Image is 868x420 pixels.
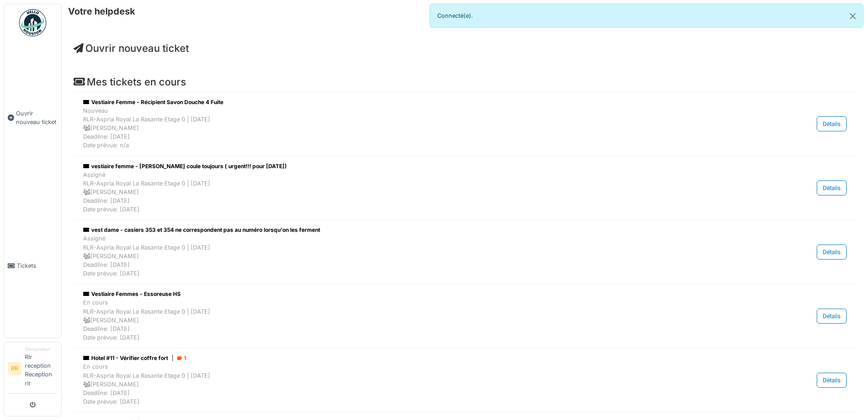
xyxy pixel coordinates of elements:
[817,309,847,324] div: Détails
[83,98,735,106] div: Vestiaire Femme - Récipient Savon Douche 4 Fuite
[81,160,849,216] a: vestiaire femme - [PERSON_NAME] coule toujours ( urgent!!! pour [DATE]) AssignéRLR-Aspria Royal L...
[817,180,847,195] div: Détails
[83,362,735,406] div: En cours RLR-Aspria Royal La Rasante Etage 0 | [DATE] [PERSON_NAME] Deadline: [DATE] Date prévue:...
[16,109,58,126] span: Ouvrir nouveau ticket
[17,261,58,270] span: Tickets
[83,226,735,234] div: vest dame - casiers 353 et 354 ne correspondent pas au numéro lorsqu'on les ferment
[83,354,735,362] div: Hotel #11 - Vérifier coffre fort
[429,4,863,28] div: Connecté(e).
[8,346,58,394] a: RR DemandeurRlr reception Reception rlr
[4,41,61,194] a: Ouvrir nouveau ticket
[81,224,849,280] a: vest dame - casiers 353 et 354 ne correspondent pas au numéro lorsqu'on les ferment AssignéRLR-As...
[817,373,847,388] div: Détails
[81,288,849,344] a: Vestiaire Femmes - Essoreuse HS En coursRLR-Aspria Royal La Rasante Etage 0 | [DATE] [PERSON_NAME...
[8,362,21,375] li: RR
[81,352,849,408] a: Hotel #11 - Vérifier coffre fort| 1 En coursRLR-Aspria Royal La Rasante Etage 0 | [DATE] [PERSON_...
[83,290,735,298] div: Vestiaire Femmes - Essoreuse HS
[83,170,735,214] div: Assigné RLR-Aspria Royal La Rasante Etage 0 | [DATE] [PERSON_NAME] Deadline: [DATE] Date prévue: ...
[4,194,61,337] a: Tickets
[83,106,735,150] div: Nouveau RLR-Aspria Royal La Rasante Etage 0 | [DATE] [PERSON_NAME] Deadline: [DATE] Date prévue: n/a
[19,9,46,36] img: Badge_color-CXgf-gQk.svg
[177,354,186,362] div: 1
[68,6,135,17] h6: Votre helpdesk
[817,116,847,131] div: Détails
[83,298,735,342] div: En cours RLR-Aspria Royal La Rasante Etage 0 | [DATE] [PERSON_NAME] Deadline: [DATE] Date prévue:...
[83,162,735,170] div: vestiaire femme - [PERSON_NAME] coule toujours ( urgent!!! pour [DATE])
[83,234,735,278] div: Assigné RLR-Aspria Royal La Rasante Etage 0 | [DATE] [PERSON_NAME] Deadline: [DATE] Date prévue: ...
[817,245,847,260] div: Détails
[843,4,863,28] button: Close
[74,76,856,88] h4: Mes tickets en cours
[172,354,173,362] span: |
[74,42,189,54] a: Ouvrir nouveau ticket
[25,346,58,391] li: Rlr reception Reception rlr
[25,346,58,353] div: Demandeur
[81,96,849,152] a: Vestiaire Femme - Récipient Savon Douche 4 Fuite NouveauRLR-Aspria Royal La Rasante Etage 0 | [DA...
